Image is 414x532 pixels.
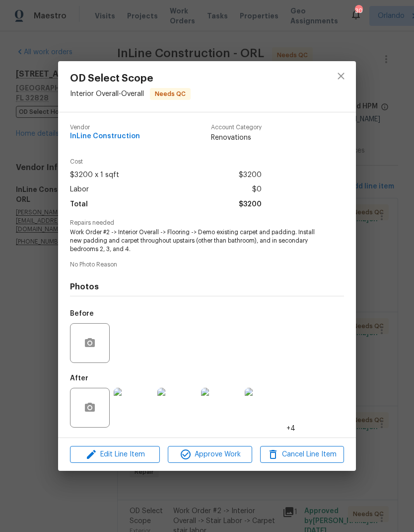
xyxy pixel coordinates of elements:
button: close [329,64,353,88]
span: Renovations [211,133,262,143]
span: InLine Construction [70,133,140,140]
span: Vendor [70,124,140,131]
span: No Photo Reason [70,262,344,268]
span: Needs QC [151,89,190,99]
span: OD Select Scope [70,73,191,84]
span: Interior Overall - Overall [70,90,144,97]
div: 30 [355,6,362,16]
span: Repairs needed [70,220,344,226]
span: Account Category [211,124,262,131]
button: Cancel Line Item [260,446,344,463]
span: Approve Work [171,448,249,461]
button: Edit Line Item [70,446,160,463]
span: +4 [286,424,295,434]
span: $3200 [239,168,262,182]
span: Cancel Line Item [263,448,341,461]
h5: Before [70,310,94,317]
span: Cost [70,159,262,165]
span: Labor [70,182,89,197]
h5: After [70,375,88,382]
span: Edit Line Item [73,448,157,461]
span: $3200 [239,197,262,212]
span: Total [70,197,88,212]
span: $0 [252,182,262,197]
button: Approve Work [168,446,252,463]
h4: Photos [70,282,344,292]
span: Work Order #2 -> Interior Overall -> Flooring -> Demo existing carpet and padding. Install new pa... [70,228,317,253]
span: $3200 x 1 sqft [70,168,119,182]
